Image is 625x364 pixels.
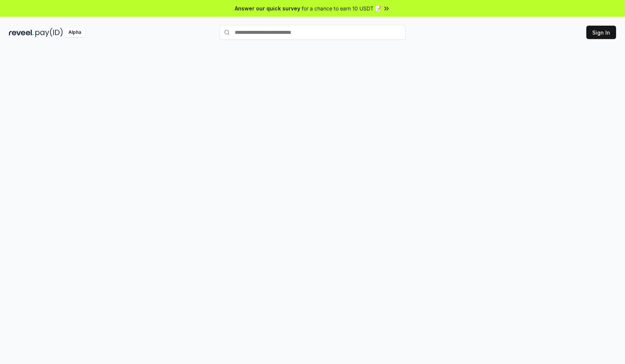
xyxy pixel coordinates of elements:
[302,4,381,12] span: for a chance to earn 10 USDT 📝
[235,4,300,12] span: Answer our quick survey
[9,28,34,37] img: reveel_dark
[35,28,63,37] img: pay_id
[586,26,616,39] button: Sign In
[64,28,85,37] div: Alpha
